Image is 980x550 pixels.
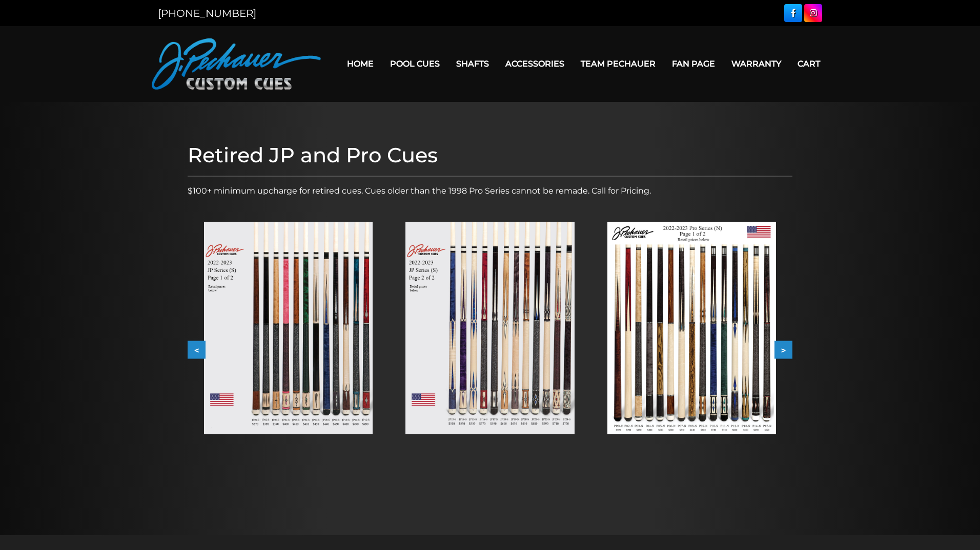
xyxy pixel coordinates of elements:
[188,341,792,359] div: Carousel Navigation
[339,51,382,77] a: Home
[152,38,321,90] img: Pechauer Custom Cues
[664,51,723,77] a: Fan Page
[497,51,573,77] a: Accessories
[448,51,497,77] a: Shafts
[188,185,792,197] p: $100+ minimum upcharge for retired cues. Cues older than the 1998 Pro Series cannot be remade. Ca...
[723,51,789,77] a: Warranty
[789,51,828,77] a: Cart
[188,143,792,167] h1: Retired JP and Pro Cues
[774,341,792,359] button: >
[188,341,206,359] button: <
[382,51,448,77] a: Pool Cues
[573,51,664,77] a: Team Pechauer
[158,7,256,19] a: [PHONE_NUMBER]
